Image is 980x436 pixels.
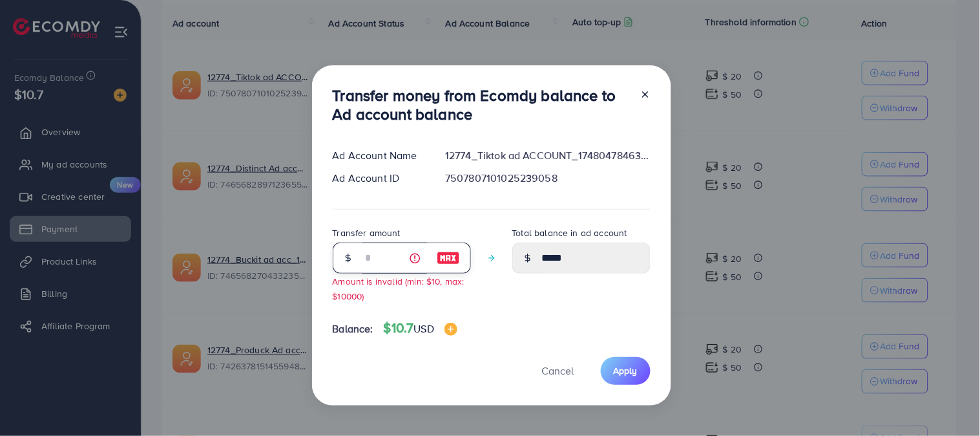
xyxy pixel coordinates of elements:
span: Apply [614,364,638,377]
button: Cancel [526,357,590,385]
img: image [437,250,460,266]
div: 7507807101025239058 [435,171,660,186]
h4: $10.7 [384,320,457,336]
img: image [444,323,457,336]
iframe: Chat [925,378,970,426]
label: Transfer amount [333,226,401,239]
div: Ad Account ID [322,171,435,186]
div: Ad Account Name [322,148,435,163]
span: USD [414,322,434,336]
small: Amount is invalid (min: $10, max: $10000) [333,275,464,302]
div: 12774_Tiktok ad ACCOUNT_1748047846338 [435,148,660,163]
button: Apply [601,357,651,385]
h3: Transfer money from Ecomdy balance to Ad account balance [333,86,630,124]
span: Balance: [333,322,373,336]
span: Cancel [542,364,574,378]
label: Total balance in ad account [512,226,627,239]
